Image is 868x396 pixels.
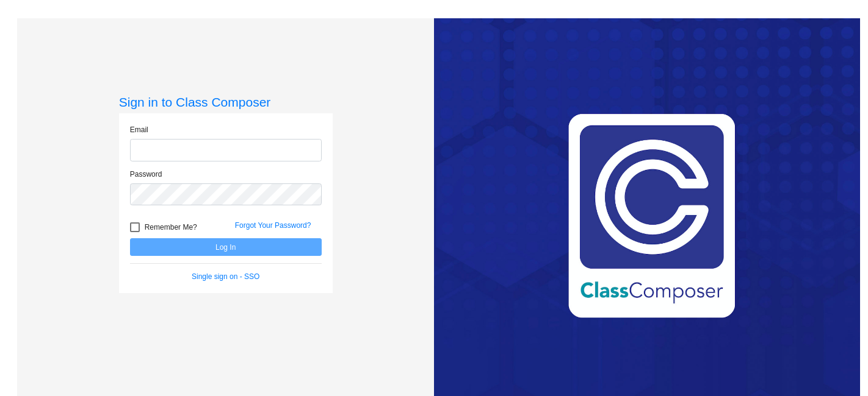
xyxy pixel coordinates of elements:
label: Password [130,169,162,180]
button: Log In [130,238,322,256]
a: Single sign on - SSO [192,272,259,281]
a: Forgot Your Password? [235,221,311,230]
span: Remember Me? [145,220,197,235]
h3: Sign in to Class Composer [119,94,333,110]
label: Email [130,124,148,135]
